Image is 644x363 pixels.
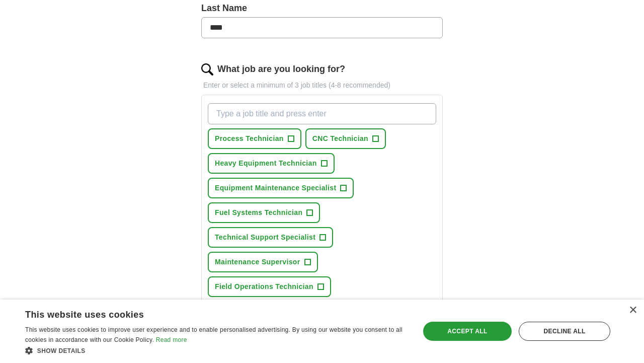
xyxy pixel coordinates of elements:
[215,133,284,144] span: Process Technician
[217,62,345,76] label: What job are you looking for?
[208,202,320,223] button: Fuel Systems Technician
[208,252,318,272] button: Maintenance Supervisor
[208,153,335,174] button: Heavy Equipment Technician
[215,183,336,193] span: Equipment Maintenance Specialist
[215,158,317,169] span: Heavy Equipment Technician
[629,307,636,314] div: Close
[25,326,403,343] span: This website uses cookies to improve user experience and to enable personalised advertising. By u...
[25,345,408,355] div: Show details
[208,103,436,124] input: Type a job title and press enter
[312,133,368,144] span: CNC Technician
[423,322,512,341] div: Accept all
[156,336,187,343] a: Read more, opens a new window
[208,276,331,297] button: Field Operations Technician
[215,281,313,292] span: Field Operations Technician
[201,2,443,15] label: Last Name
[215,257,300,267] span: Maintenance Supervisor
[519,322,610,341] div: Decline all
[201,63,213,76] img: search.png
[215,207,302,218] span: Fuel Systems Technician
[201,80,443,91] p: Enter or select a minimum of 3 job titles (4-8 recommended)
[25,306,383,321] div: This website uses cookies
[208,178,354,198] button: Equipment Maintenance Specialist
[37,347,86,354] span: Show details
[305,128,386,149] button: CNC Technician
[208,128,301,149] button: Process Technician
[215,232,315,243] span: Technical Support Specialist
[208,227,333,248] button: Technical Support Specialist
